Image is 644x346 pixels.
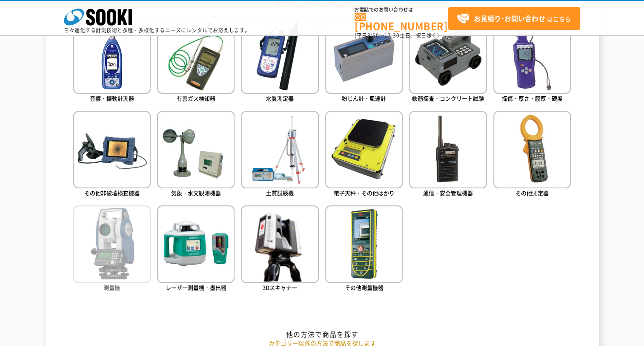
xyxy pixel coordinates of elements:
a: 測量機 [73,205,151,294]
img: 音響・振動計測器 [73,16,151,93]
img: 測量機 [73,205,151,283]
img: 探傷・厚さ・膜厚・硬度 [493,16,571,93]
span: 電子天秤・その他はかり [334,189,395,197]
span: はこちら [457,12,571,25]
span: 音響・振動計測器 [90,94,134,102]
span: その他非破壊検査機器 [84,189,140,197]
a: 土質試験機 [241,111,318,199]
a: 電子天秤・その他はかり [325,111,403,199]
img: 電子天秤・その他はかり [325,111,403,188]
img: 土質試験機 [241,111,318,188]
a: レーザー測量機・墨出器 [157,205,235,294]
img: 水質測定器 [241,16,318,93]
span: (平日 ～ 土日、祝日除く) [355,32,439,39]
span: 水質測定器 [266,94,294,102]
a: その他測量機器 [325,205,403,294]
a: 探傷・厚さ・膜厚・硬度 [493,16,571,104]
span: お電話でのお問い合わせは [355,7,448,12]
strong: お見積り･お問い合わせ [474,13,545,23]
img: その他測量機器 [325,205,403,283]
a: 鉄筋探査・コンクリート試験 [409,16,487,104]
span: 3Dスキャナー [263,283,297,291]
p: 日々進化する計測技術と多種・多様化するニーズにレンタルでお応えします。 [64,28,250,33]
span: 17:30 [384,32,400,39]
a: 粉じん計・風速計 [325,16,403,104]
img: 気象・水文観測機器 [157,111,235,188]
img: 通信・安全管理機器 [409,111,487,188]
a: 水質測定器 [241,16,318,104]
img: レーザー測量機・墨出器 [157,205,235,283]
span: 探傷・厚さ・膜厚・硬度 [502,94,563,102]
a: その他非破壊検査機器 [73,111,151,199]
img: 3Dスキャナー [241,205,318,283]
span: 有害ガス検知器 [177,94,215,102]
span: 鉄筋探査・コンクリート試験 [412,94,484,102]
span: 気象・水文観測機器 [171,189,221,197]
a: 有害ガス検知器 [157,16,235,104]
img: 有害ガス検知器 [157,16,235,93]
a: お見積り･お問い合わせはこちら [448,7,580,30]
span: 測量機 [103,283,120,291]
a: 気象・水文観測機器 [157,111,235,199]
img: 粉じん計・風速計 [325,16,403,93]
span: 粉じん計・風速計 [342,94,386,102]
span: その他測量機器 [345,283,384,291]
img: その他測定器 [493,111,571,188]
img: その他非破壊検査機器 [73,111,151,188]
span: その他測定器 [515,189,549,197]
span: 通信・安全管理機器 [423,189,473,197]
h2: 他の方法で商品を探す [73,330,571,339]
span: レーザー測量機・墨出器 [166,283,226,291]
a: その他測定器 [493,111,571,199]
img: 鉄筋探査・コンクリート試験 [409,16,487,93]
a: 3Dスキャナー [241,205,318,294]
span: 8:50 [367,32,379,39]
a: 音響・振動計測器 [73,16,151,104]
span: 土質試験機 [266,189,294,197]
a: 通信・安全管理機器 [409,111,487,199]
a: [PHONE_NUMBER] [355,13,448,31]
